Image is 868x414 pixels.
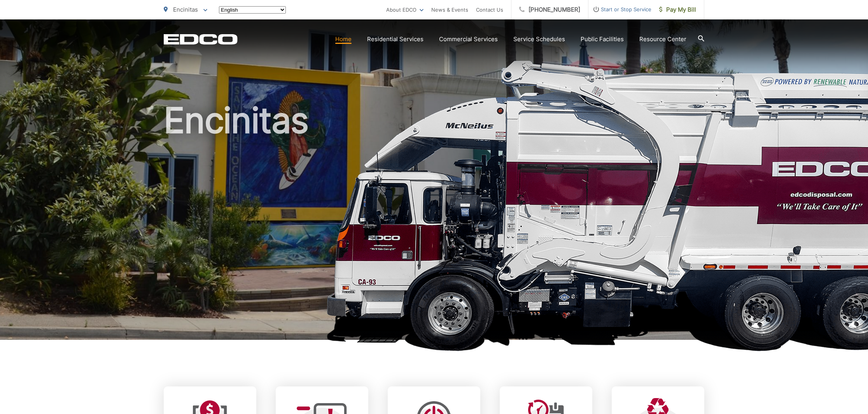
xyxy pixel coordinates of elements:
a: Resource Center [639,35,686,44]
select: Select a language [219,6,286,14]
h1: Encinitas [164,101,704,347]
a: News & Events [431,5,468,14]
a: Public Facilities [581,35,624,44]
a: Commercial Services [439,35,498,44]
a: EDCD logo. Return to the homepage. [164,34,238,45]
a: Residential Services [367,35,423,44]
a: Contact Us [476,5,503,14]
a: About EDCO [386,5,423,14]
span: Pay My Bill [659,5,696,14]
span: Encinitas [173,6,198,13]
a: Home [335,35,352,44]
a: Service Schedules [513,35,565,44]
